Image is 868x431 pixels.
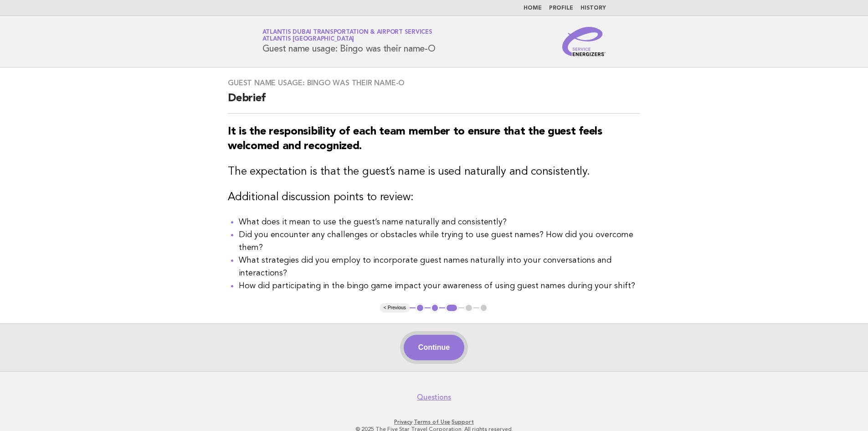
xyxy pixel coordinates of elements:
strong: It is the responsibility of each team member to ensure that the guest feels welcomed and recognized. [228,126,602,152]
button: 3 [445,303,458,312]
button: Continue [404,335,464,360]
h2: Debrief [228,91,640,114]
button: < Previous [380,303,410,312]
h3: Additional discussion points to review: [228,190,640,205]
img: Service Energizers [562,27,606,56]
a: Questions [417,393,451,402]
li: How did participating in the bingo game impact your awareness of using guest names during your sh... [239,280,640,292]
a: Profile [549,5,573,11]
a: Atlantis Dubai Transportation & Airport ServicesAtlantis [GEOGRAPHIC_DATA] [262,29,432,42]
a: History [580,5,606,11]
span: Atlantis [GEOGRAPHIC_DATA] [262,36,354,42]
li: What does it mean to use the guest’s name naturally and consistently? [239,216,640,228]
a: Terms of Use [414,419,450,425]
li: Did you encounter any challenges or obstacles while trying to use guest names? How did you overco... [239,228,640,254]
a: Privacy [394,419,412,425]
h3: Guest name usage: Bingo was their name-O [228,78,640,88]
button: 1 [416,303,425,312]
button: 2 [431,303,440,312]
h1: Guest name usage: Bingo was their name-O [262,30,436,53]
a: Support [452,419,474,425]
p: · · [155,418,713,426]
h3: The expectation is that the guest’s name is used naturally and consistently. [228,165,640,179]
a: Home [524,5,542,11]
li: What strategies did you employ to incorporate guest names naturally into your conversations and i... [239,254,640,280]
